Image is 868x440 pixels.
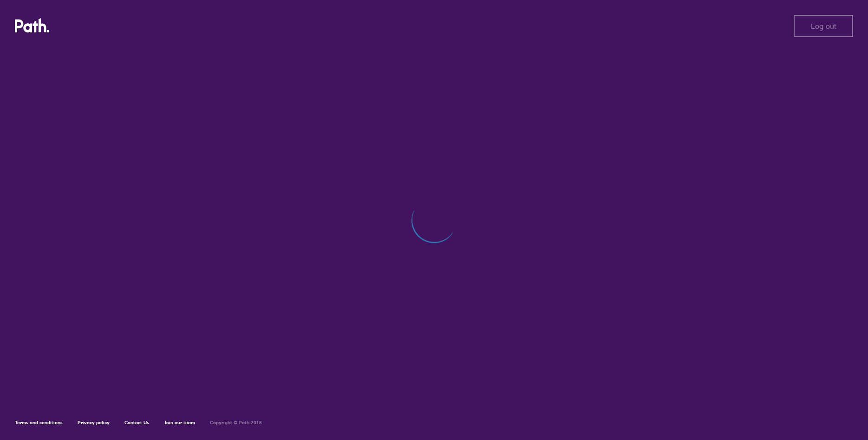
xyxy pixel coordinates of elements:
a: Terms and conditions [15,420,63,426]
a: Privacy policy [78,420,110,426]
h6: Copyright © Path 2018 [210,420,262,426]
button: Log out [794,15,853,37]
a: Join our team [164,420,195,426]
a: Contact Us [124,420,149,426]
span: Log out [811,22,836,30]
